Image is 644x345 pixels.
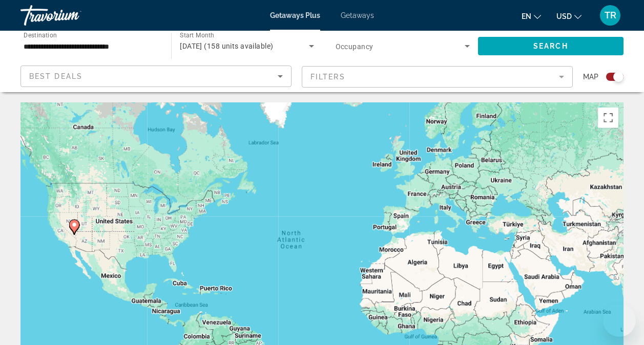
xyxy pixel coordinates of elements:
mat-select: Sort by [29,70,283,82]
span: en [522,12,531,20]
button: Change language [522,9,541,24]
iframe: Button to launch messaging window [603,304,636,337]
button: Toggle fullscreen view [598,107,618,128]
button: Filter [302,66,573,88]
span: Best Deals [29,72,82,80]
button: Search [478,37,624,55]
span: Start Month [180,32,214,39]
span: Destination [24,31,57,38]
a: Travorium [20,2,123,29]
a: Getaways Plus [270,11,320,19]
span: Map [583,70,598,84]
a: Getaways [341,11,374,19]
button: Change currency [556,9,581,24]
span: USD [556,12,572,20]
span: TR [605,10,616,20]
span: Search [533,42,568,50]
span: [DATE] (158 units available) [180,42,273,50]
button: User Menu [597,5,624,26]
span: Occupancy [336,42,373,51]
